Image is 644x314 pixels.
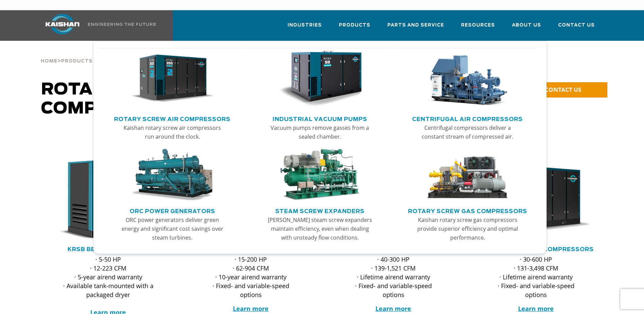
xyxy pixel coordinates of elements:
[461,21,495,29] span: Resources
[68,247,149,252] a: KRSB Belt Drive Series
[119,215,225,242] p: ORC power generators deliver green energy and significant cost savings over steam turbines.
[415,215,520,242] p: Kaishan rotary screw gas compressors provide superior efficiency and optimal performance.
[119,123,225,141] p: Kaishan rotary screw air compressors run around the clock.
[41,41,196,67] div: > >
[130,149,214,201] img: thumb-ORC-Power-Generators
[347,255,440,299] p: · 40-300 HP · 139-1,521 CFM · Lifetime airend warranty · Fixed- and variable-speed options
[408,205,527,215] a: Rotary Screw Gas Compressors
[339,21,370,29] span: Products
[288,16,322,39] a: Industries
[278,51,362,107] img: thumb-Industrial-Vacuum-Pumps
[426,51,509,107] img: thumb-Centrifugal-Air-Compressors
[523,82,607,98] a: CONTACT US
[61,59,93,64] span: Products
[41,58,57,64] a: Home
[130,51,214,107] img: thumb-Rotary-Screw-Air-Compressors
[489,255,583,299] p: · 30-600 HP · 131-3,498 CFM · Lifetime airend warranty · Fixed- and variable-speed options
[339,16,370,39] a: Products
[130,205,215,215] a: ORC Power Generators
[415,123,520,141] p: Centrifugal compressors deliver a constant stream of compressed air.
[512,21,541,29] span: About Us
[275,205,365,215] a: Steam Screw Expanders
[518,304,554,313] a: Learn more
[48,159,169,241] div: krsb30
[387,21,444,29] span: Parts and Service
[558,16,595,39] a: Contact Us
[233,304,269,313] a: Learn more
[41,82,227,117] span: Rotary Screw Air Compressors
[273,113,367,123] a: Industrial Vacuum Pumps
[412,113,523,123] a: Centrifugal Air Compressors
[288,21,322,29] span: Industries
[558,21,595,29] span: Contact Us
[545,86,581,93] span: CONTACT US
[512,16,541,39] a: About Us
[88,23,156,26] img: Engineering the future
[41,59,57,64] span: Home
[387,16,444,39] a: Parts and Service
[267,123,373,141] p: Vacuum pumps remove gasses from a sealed chamber.
[37,10,157,41] a: Kaishan USA
[426,149,509,201] img: thumb-Rotary-Screw-Gas-Compressors
[204,255,298,299] p: · 15-200 HP · 62-904 CFM · 10-year airend warranty · Fixed- and variable-speed options
[375,304,411,313] a: Learn more
[461,16,495,39] a: Resources
[61,58,93,64] a: Products
[37,14,88,34] img: kaishan logo
[267,215,373,242] p: [PERSON_NAME] steam screw expanders maintain efficiency, even when dealing with unsteady flow con...
[278,149,362,201] img: thumb-Steam-Screw-Expanders
[114,113,231,123] a: Rotary Screw Air Compressors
